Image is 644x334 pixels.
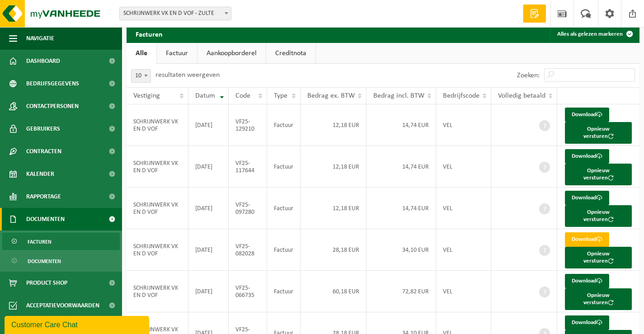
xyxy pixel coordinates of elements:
span: Vestiging [133,92,160,99]
span: Facturen [28,233,52,250]
span: Dashboard [26,50,60,72]
span: Datum [195,92,215,99]
td: VF25-129210 [229,104,267,146]
a: Download [565,149,609,164]
td: SCHRIJNWERK VK EN D VOF [127,271,188,312]
a: Download [565,232,609,247]
td: 12,18 EUR [301,146,367,188]
td: Factuur [267,271,301,312]
button: Opnieuw versturen [565,164,632,185]
span: Navigatie [26,27,54,50]
td: 34,10 EUR [367,229,436,271]
td: VF25-082028 [229,229,267,271]
td: [DATE] [188,146,229,188]
td: SCHRIJNWERK VK EN D VOF [127,146,188,188]
span: 10 [131,69,151,83]
a: Download [565,108,609,122]
td: VEL [436,188,491,229]
span: Type [274,92,287,99]
td: SCHRIJNWERK VK EN D VOF [127,229,188,271]
a: Download [565,191,609,205]
a: Download [565,274,609,288]
td: VEL [436,271,491,312]
iframe: chat widget [5,314,151,334]
span: Gebruikers [26,118,60,140]
td: VF25-117644 [229,146,267,188]
span: Kalender [26,163,54,185]
td: Factuur [267,229,301,271]
span: SCHRIJNWERK VK EN D VOF - ZULTE [119,7,231,20]
td: 14,74 EUR [367,146,436,188]
label: Zoeken: [517,72,540,79]
span: 10 [132,70,150,82]
label: resultaten weergeven [155,71,220,79]
td: 28,18 EUR [301,229,367,271]
button: Opnieuw versturen [565,122,632,144]
td: VEL [436,229,491,271]
span: Acceptatievoorwaarden [26,294,99,317]
td: 14,74 EUR [367,188,436,229]
span: Bedrijfscode [443,92,479,99]
td: SCHRIJNWERK VK EN D VOF [127,104,188,146]
a: Documenten [2,252,120,269]
span: Documenten [28,253,61,270]
td: [DATE] [188,271,229,312]
td: [DATE] [188,188,229,229]
span: Bedrag ex. BTW [307,92,355,99]
td: 14,74 EUR [367,104,436,146]
td: 12,18 EUR [301,104,367,146]
td: SCHRIJNWERK VK EN D VOF [127,188,188,229]
a: Aankoopborderel [197,43,266,64]
span: Contracten [26,140,61,163]
td: Factuur [267,146,301,188]
span: Product Shop [26,272,67,294]
td: 72,82 EUR [367,271,436,312]
button: Alles als gelezen markeren [550,25,639,43]
button: Opnieuw versturen [565,205,632,227]
span: Contactpersonen [26,95,79,118]
a: Alle [127,43,156,64]
a: Facturen [2,233,120,250]
button: Opnieuw versturen [565,247,632,268]
span: SCHRIJNWERK VK EN D VOF - ZULTE [120,7,231,20]
td: 12,18 EUR [301,188,367,229]
td: 60,18 EUR [301,271,367,312]
span: Documenten [26,208,65,231]
span: Volledig betaald [498,92,545,99]
td: Factuur [267,104,301,146]
td: VEL [436,104,491,146]
a: Download [565,315,609,330]
span: Bedrijfsgegevens [26,72,79,95]
span: Rapportage [26,185,61,208]
td: [DATE] [188,229,229,271]
td: [DATE] [188,104,229,146]
h2: Facturen [127,25,172,42]
td: Factuur [267,188,301,229]
span: Code [235,92,250,99]
td: VEL [436,146,491,188]
td: VF25-066735 [229,271,267,312]
td: VF25-097280 [229,188,267,229]
a: Creditnota [266,43,315,64]
a: Factuur [157,43,197,64]
span: Bedrag incl. BTW [373,92,424,99]
button: Opnieuw versturen [565,288,632,310]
